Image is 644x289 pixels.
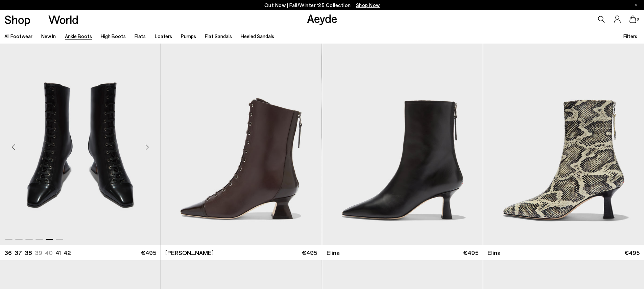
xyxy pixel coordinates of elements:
a: Aeyde [307,11,337,25]
a: Elina €495 [322,245,483,260]
img: Gwen Lace-Up Boots [321,44,482,245]
a: Loafers [155,33,172,39]
a: [PERSON_NAME] €495 [161,245,321,260]
div: 6 / 6 [161,44,321,245]
a: New In [41,33,56,39]
span: Navigate to /collections/new-in [356,2,380,8]
div: 2 / 6 [321,44,482,245]
li: 37 [15,248,22,257]
li: 42 [64,248,71,257]
span: €495 [141,248,156,257]
a: High Boots [101,33,126,39]
li: 41 [55,248,61,257]
a: Elina €495 [483,245,644,260]
span: €495 [302,248,317,257]
span: [PERSON_NAME] [165,248,214,257]
a: Heeled Sandals [241,33,274,39]
span: 0 [636,18,640,21]
a: Flats [135,33,146,39]
a: 6 / 6 1 / 6 2 / 6 3 / 6 4 / 6 5 / 6 6 / 6 1 / 6 Next slide Previous slide [161,44,321,245]
li: 36 [4,248,12,257]
a: All Footwear [4,33,32,39]
img: Elina Ankle Boots [483,44,644,245]
div: 1 / 6 [161,44,321,245]
span: €495 [624,248,640,257]
ul: variant [4,248,69,257]
div: Previous slide [3,137,24,157]
a: 0 [629,16,636,23]
a: Pumps [181,33,196,39]
img: Gwen Lace-Up Boots [161,44,321,245]
a: Shop [4,14,30,25]
span: €495 [463,248,478,257]
p: Out Now | Fall/Winter ‘25 Collection [264,1,380,9]
span: Elina [327,248,340,257]
a: Flat Sandals [205,33,232,39]
a: Ankle Boots [65,33,92,39]
img: Elina Ankle Boots [322,44,483,245]
span: Elina [487,248,501,257]
span: Filters [623,33,637,39]
li: 38 [25,248,32,257]
div: Next slide [137,137,157,157]
a: World [48,14,78,25]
